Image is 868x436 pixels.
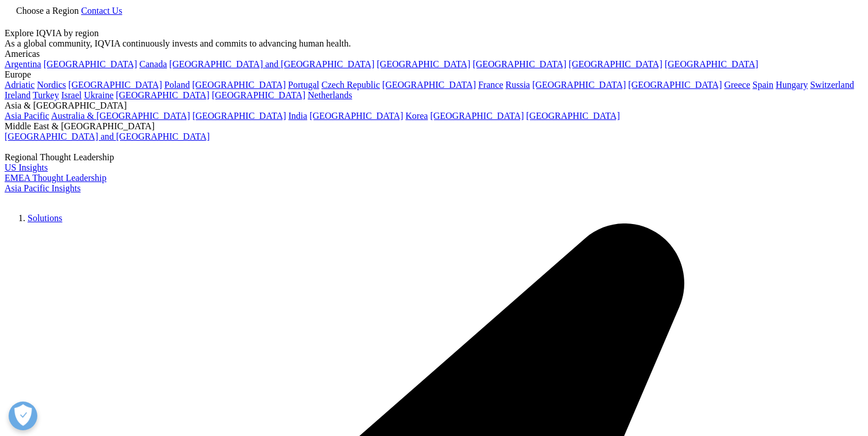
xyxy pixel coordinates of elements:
[308,90,352,100] a: Netherlands
[51,111,190,121] a: Australia & [GEOGRAPHIC_DATA]
[37,80,66,90] a: Nordics
[526,111,620,121] a: [GEOGRAPHIC_DATA]
[288,111,307,121] a: India
[81,6,122,16] a: Contact Us
[5,163,48,172] a: US Insights
[5,70,863,80] div: Europe
[139,59,167,69] a: Canada
[430,111,524,121] a: [GEOGRAPHIC_DATA]
[5,121,863,132] div: Middle East & [GEOGRAPHIC_DATA]
[5,90,30,100] a: Ireland
[321,80,380,90] a: Czech Republic
[405,111,428,121] a: Korea
[61,90,82,100] a: Israel
[288,80,319,90] a: Portugal
[569,59,662,69] a: [GEOGRAPHIC_DATA]
[5,59,41,69] a: Argentina
[478,80,503,90] a: France
[532,80,626,90] a: [GEOGRAPHIC_DATA]
[5,183,80,193] a: Asia Pacific Insights
[169,59,374,69] a: [GEOGRAPHIC_DATA] and [GEOGRAPHIC_DATA]
[309,111,403,121] a: [GEOGRAPHIC_DATA]
[16,6,79,16] span: Choose a Region
[5,80,34,90] a: Adriatic
[753,80,773,90] a: Spain
[164,80,189,90] a: Poland
[5,132,210,141] a: [GEOGRAPHIC_DATA] and [GEOGRAPHIC_DATA]
[5,173,106,183] a: EMEA Thought Leadership
[506,80,530,90] a: Russia
[44,59,137,69] a: [GEOGRAPHIC_DATA]
[5,111,49,121] a: Asia Pacific
[5,28,863,38] div: Explore IQVIA by region
[116,90,210,100] a: [GEOGRAPHIC_DATA]
[5,49,863,59] div: Americas
[33,90,59,100] a: Turkey
[472,59,566,69] a: [GEOGRAPHIC_DATA]
[776,80,808,90] a: Hungary
[628,80,722,90] a: [GEOGRAPHIC_DATA]
[192,111,286,121] a: [GEOGRAPHIC_DATA]
[84,90,114,100] a: Ukraine
[5,101,863,111] div: Asia & [GEOGRAPHIC_DATA]
[28,213,62,223] a: Solutions
[192,80,286,90] a: [GEOGRAPHIC_DATA]
[724,80,750,90] a: Greece
[9,402,37,430] button: Open Preferences
[68,80,162,90] a: [GEOGRAPHIC_DATA]
[5,152,863,163] div: Regional Thought Leadership
[665,59,758,69] a: [GEOGRAPHIC_DATA]
[810,80,854,90] a: Switzerland
[5,38,863,49] div: As a global community, IQVIA continuously invests and commits to advancing human health.
[377,59,470,69] a: [GEOGRAPHIC_DATA]
[212,90,305,100] a: [GEOGRAPHIC_DATA]
[382,80,476,90] a: [GEOGRAPHIC_DATA]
